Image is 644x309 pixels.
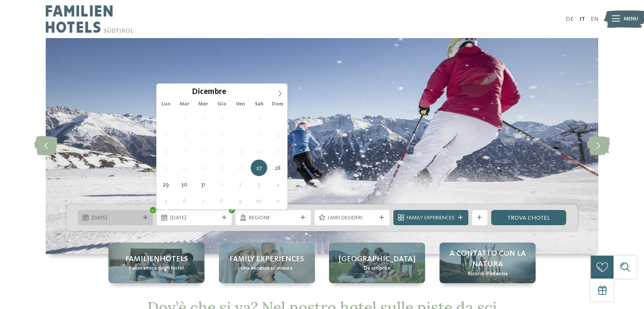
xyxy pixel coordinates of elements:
span: Dom [268,102,287,107]
span: [GEOGRAPHIC_DATA] [339,254,415,265]
span: Dicembre 17, 2025 [195,143,211,160]
span: Gennaio 1, 2026 [213,176,230,193]
span: Dicembre 25, 2025 [213,160,230,176]
span: Dicembre 23, 2025 [176,160,193,176]
a: trova l’hotel [491,210,566,225]
span: Gennaio 11, 2026 [269,193,286,209]
span: Gennaio 7, 2026 [195,193,211,209]
span: [DATE] [170,214,218,222]
span: Mer [194,102,213,107]
span: Da scoprire [364,265,391,272]
span: Dicembre 10, 2025 [195,127,211,143]
span: Ricordi d’infanzia [467,270,507,278]
span: Gennaio 6, 2026 [176,193,193,209]
span: Dicembre 14, 2025 [269,127,286,143]
span: Lun [157,102,175,107]
input: Year [226,87,254,96]
span: I miei desideri [328,214,376,222]
a: Hotel sulle piste da sci per bambini: divertimento senza confini [GEOGRAPHIC_DATA] Da scoprire [329,243,425,283]
a: EN [591,16,598,22]
span: Gennaio 8, 2026 [213,193,230,209]
span: Familienhotels [125,254,188,265]
a: Hotel sulle piste da sci per bambini: divertimento senza confini Familienhotels Panoramica degli ... [108,243,205,283]
span: Dicembre 12, 2025 [232,127,249,143]
span: Regione [249,214,297,222]
span: Gennaio 5, 2026 [158,193,174,209]
span: Una vacanza su misura [241,265,293,272]
span: Dicembre 16, 2025 [176,143,193,160]
img: Hotel sulle piste da sci per bambini: divertimento senza confini [46,38,598,254]
span: Mar [175,102,194,107]
span: Family experiences [229,254,304,265]
span: Dicembre 7, 2025 [269,110,286,127]
span: Dicembre 31, 2025 [195,176,211,193]
span: Dicembre 6, 2025 [251,110,267,127]
span: Dicembre 11, 2025 [213,127,230,143]
span: Dicembre 4, 2025 [213,110,230,127]
span: Dicembre 20, 2025 [251,143,267,160]
span: Dicembre 1, 2025 [158,110,174,127]
a: DE [566,16,574,22]
span: Dicembre 28, 2025 [269,160,286,176]
span: Gennaio 10, 2026 [251,193,267,209]
span: Ven [231,102,250,107]
span: Gennaio 2, 2026 [232,176,249,193]
span: Dicembre 9, 2025 [176,127,193,143]
span: Gio [213,102,231,107]
span: Gennaio 9, 2026 [232,193,249,209]
a: Hotel sulle piste da sci per bambini: divertimento senza confini Family experiences Una vacanza s... [219,243,315,283]
span: Gennaio 4, 2026 [269,176,286,193]
span: Dicembre 30, 2025 [176,176,193,193]
span: Dicembre [192,88,226,97]
span: Dicembre 2, 2025 [176,110,193,127]
span: Panoramica degli hotel [129,265,184,272]
span: Family Experiences [406,214,455,222]
span: Dicembre 21, 2025 [269,143,286,160]
span: Dicembre 29, 2025 [158,176,174,193]
span: Menu [624,15,638,23]
span: Dicembre 26, 2025 [232,160,249,176]
span: Dicembre 15, 2025 [158,143,174,160]
span: Dicembre 3, 2025 [195,110,211,127]
span: Dicembre 18, 2025 [213,143,230,160]
span: Dicembre 22, 2025 [158,160,174,176]
a: IT [579,16,585,22]
span: Dicembre 19, 2025 [232,143,249,160]
span: Dicembre 24, 2025 [195,160,211,176]
span: [DATE] [91,214,140,222]
span: Dicembre 5, 2025 [232,110,249,127]
span: Dicembre 13, 2025 [251,127,267,143]
span: Gennaio 3, 2026 [251,176,267,193]
a: Hotel sulle piste da sci per bambini: divertimento senza confini A contatto con la natura Ricordi... [439,243,536,283]
span: Dicembre 8, 2025 [158,127,174,143]
span: A contatto con la natura [447,248,528,270]
span: Dicembre 27, 2025 [251,160,267,176]
span: Sab [250,102,268,107]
